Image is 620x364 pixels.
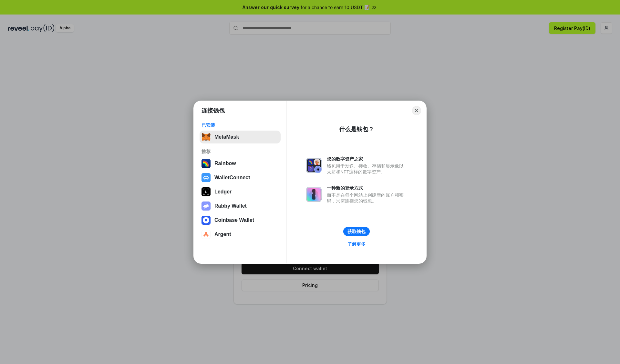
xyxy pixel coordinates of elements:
[201,133,211,142] img: svg+xml,%3Csvg%20fill%3D%22none%22%20height%3D%2233%22%20viewBox%3D%220%200%2035%2033%22%20width%...
[201,122,279,128] div: 已安装
[344,240,369,248] a: 了解更多
[347,229,366,234] div: 获取钱包
[201,107,225,114] h1: 连接钱包
[201,216,211,225] img: svg+xml,%3Csvg%20width%3D%2228%22%20height%3D%2228%22%20viewBox%3D%220%200%2028%2028%22%20fill%3D...
[412,106,421,115] button: Close
[200,228,281,241] button: Argent
[214,231,231,237] div: Argent
[214,175,250,181] div: WalletConnect
[347,241,366,247] div: 了解更多
[200,200,281,212] button: Rabby Wallet
[214,189,232,195] div: Ledger
[339,125,374,133] div: 什么是钱包？
[214,217,254,223] div: Coinbase Wallet
[200,131,281,143] button: MetaMask
[214,134,239,140] div: MetaMask
[327,163,407,175] div: 钱包用于发送、接收、存储和显示像以太坊和NFT这样的数字资产。
[201,230,211,239] img: svg+xml,%3Csvg%20width%3D%2228%22%20height%3D%2228%22%20viewBox%3D%220%200%2028%2028%22%20fill%3D...
[327,185,407,191] div: 一种新的登录方式
[200,214,281,227] button: Coinbase Wallet
[200,157,281,170] button: Rainbow
[306,158,322,173] img: svg+xml,%3Csvg%20xmlns%3D%22http%3A%2F%2Fwww.w3.org%2F2000%2Fsvg%22%20fill%3D%22none%22%20viewBox...
[214,203,247,209] div: Rabby Wallet
[201,149,279,154] div: 推荐
[200,171,281,184] button: WalletConnect
[201,202,211,211] img: svg+xml,%3Csvg%20xmlns%3D%22http%3A%2F%2Fwww.w3.org%2F2000%2Fsvg%22%20fill%3D%22none%22%20viewBox...
[200,185,281,198] button: Ledger
[201,159,211,168] img: svg+xml,%3Csvg%20width%3D%22120%22%20height%3D%22120%22%20viewBox%3D%220%200%20120%20120%22%20fil...
[343,227,370,236] button: 获取钱包
[306,187,322,202] img: svg+xml,%3Csvg%20xmlns%3D%22http%3A%2F%2Fwww.w3.org%2F2000%2Fsvg%22%20fill%3D%22none%22%20viewBox...
[327,192,407,204] div: 而不是在每个网站上创建新的账户和密码，只需连接您的钱包。
[201,187,211,196] img: svg+xml,%3Csvg%20xmlns%3D%22http%3A%2F%2Fwww.w3.org%2F2000%2Fsvg%22%20width%3D%2228%22%20height%3...
[201,173,211,182] img: svg+xml,%3Csvg%20width%3D%2228%22%20height%3D%2228%22%20viewBox%3D%220%200%2028%2028%22%20fill%3D...
[214,161,236,166] div: Rainbow
[327,156,407,162] div: 您的数字资产之家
